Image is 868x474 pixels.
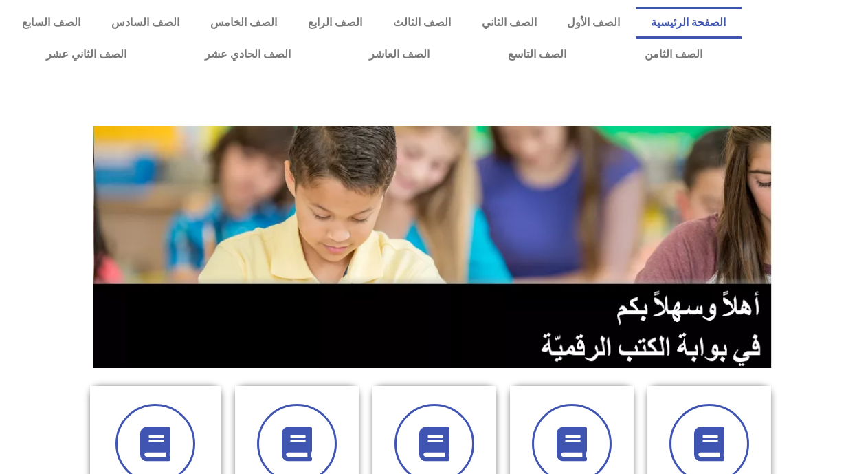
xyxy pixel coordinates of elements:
a: الصف التاسع [469,39,605,70]
a: الصف الثاني [466,7,552,39]
a: الصف الأول [552,7,636,39]
a: الصف الثالث [377,7,466,39]
a: الصف الثامن [605,39,742,70]
a: الصف الثاني عشر [7,39,166,70]
a: الصف الخامس [195,7,293,39]
a: الصف العاشر [330,39,469,70]
a: الصف السابع [7,7,96,39]
a: الصف الرابع [293,7,378,39]
a: الصفحة الرئيسية [636,7,742,39]
a: الصف السادس [96,7,195,39]
a: الصف الحادي عشر [166,39,330,70]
